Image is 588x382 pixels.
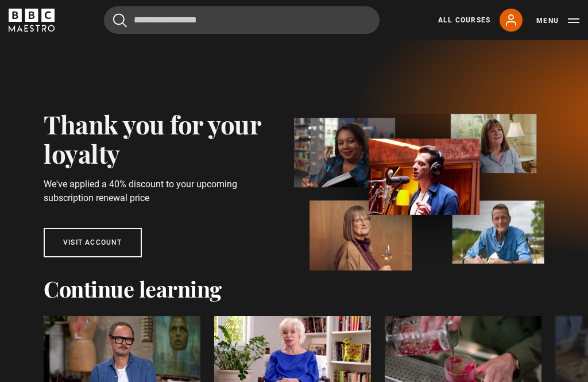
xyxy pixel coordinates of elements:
h2: Thank you for your loyalty [44,109,271,168]
svg: BBC Maestro [9,9,55,32]
h2: Continue learning [44,276,544,302]
a: Visit account [44,228,142,257]
img: banner_image-1d4a58306c65641337db.webp [294,114,544,271]
button: Submit the search query [113,13,127,28]
a: All Courses [438,15,490,25]
p: We've applied a 40% discount to your upcoming subscription renewal price [44,178,271,205]
button: Toggle navigation [536,15,579,26]
input: Search [104,6,380,34]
